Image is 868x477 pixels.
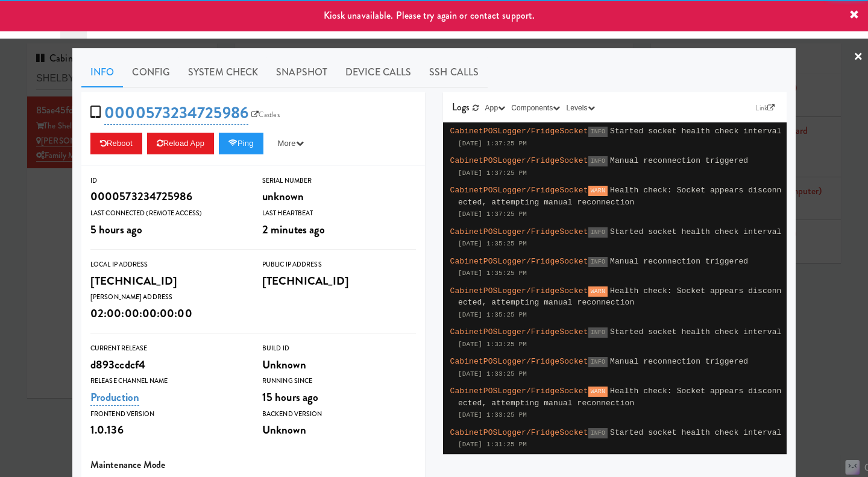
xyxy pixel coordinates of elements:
[179,57,267,87] a: System Check
[324,8,535,22] span: Kiosk unavailable. Please try again or contact support.
[262,389,318,405] span: 15 hours ago
[262,408,416,420] div: Backend Version
[458,240,527,247] span: [DATE] 1:35:25 PM
[458,441,527,448] span: [DATE] 1:31:25 PM
[508,102,563,114] button: Components
[90,389,139,406] a: Production
[450,227,588,236] span: CabinetPOSLogger/FridgeSocket
[90,207,244,220] div: Last Connected (Remote Access)
[610,327,781,336] span: Started socket health check interval
[147,133,214,154] button: Reload App
[610,257,748,266] span: Manual reconnection triggered
[588,156,608,166] span: INFO
[81,57,123,87] a: Info
[588,127,608,137] span: INFO
[588,428,608,438] span: INFO
[262,207,416,220] div: Last Heartbeat
[458,210,527,218] span: [DATE] 1:37:25 PM
[450,357,588,366] span: CabinetPOSLogger/FridgeSocket
[482,102,509,114] button: App
[452,100,470,114] span: Logs
[90,343,244,355] div: Current Release
[588,227,608,238] span: INFO
[458,341,527,348] span: [DATE] 1:33:25 PM
[90,458,166,472] span: Maintenance Mode
[458,186,782,207] span: Health check: Socket appears disconnected, attempting manual reconnection
[458,286,782,308] span: Health check: Socket appears disconnected, attempting manual reconnection
[450,186,588,195] span: CabinetPOSLogger/FridgeSocket
[458,411,527,419] span: [DATE] 1:33:25 PM
[267,57,336,87] a: Snapshot
[90,420,244,440] div: 1.0.136
[262,175,416,187] div: Serial Number
[610,428,781,437] span: Started socket health check interval
[90,175,244,187] div: ID
[588,286,608,297] span: WARN
[90,375,244,387] div: Release Channel Name
[262,259,416,271] div: Public IP Address
[262,186,416,207] div: unknown
[450,127,588,136] span: CabinetPOSLogger/FridgeSocket
[588,387,608,397] span: WARN
[450,428,588,437] span: CabinetPOSLogger/FridgeSocket
[90,221,142,238] span: 5 hours ago
[588,357,608,367] span: INFO
[458,311,527,318] span: [DATE] 1:35:25 PM
[450,257,588,266] span: CabinetPOSLogger/FridgeSocket
[248,109,283,121] a: Castles
[262,355,416,375] div: Unknown
[450,327,588,336] span: CabinetPOSLogger/FridgeSocket
[588,257,608,267] span: INFO
[90,303,244,324] div: 02:00:00:00:00:00
[588,327,608,338] span: INFO
[262,221,325,238] span: 2 minutes ago
[563,102,597,114] button: Levels
[752,102,778,114] a: Link
[458,387,782,408] span: Health check: Socket appears disconnected, attempting manual reconnection
[588,186,608,196] span: WARN
[90,259,244,271] div: Local IP Address
[854,39,863,76] a: ×
[90,355,244,375] div: d893ccdcf4
[90,133,142,154] button: Reboot
[610,227,781,236] span: Started socket health check interval
[610,357,748,366] span: Manual reconnection triggered
[90,186,244,207] div: 0000573234725986
[610,156,748,165] span: Manual reconnection triggered
[104,101,248,125] a: 0000573234725986
[90,271,244,291] div: [TECHNICAL_ID]
[262,271,416,291] div: [TECHNICAL_ID]
[123,57,179,87] a: Config
[458,370,527,377] span: [DATE] 1:33:25 PM
[450,156,588,165] span: CabinetPOSLogger/FridgeSocket
[336,57,420,87] a: Device Calls
[610,127,781,136] span: Started socket health check interval
[262,420,416,440] div: Unknown
[458,140,527,147] span: [DATE] 1:37:25 PM
[262,375,416,387] div: Running Since
[450,286,588,295] span: CabinetPOSLogger/FridgeSocket
[262,343,416,355] div: Build Id
[90,291,244,303] div: [PERSON_NAME] Address
[268,133,313,154] button: More
[458,169,527,177] span: [DATE] 1:37:25 PM
[420,57,488,87] a: SSH Calls
[450,387,588,396] span: CabinetPOSLogger/FridgeSocket
[458,270,527,277] span: [DATE] 1:35:25 PM
[90,408,244,420] div: Frontend Version
[219,133,263,154] button: Ping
